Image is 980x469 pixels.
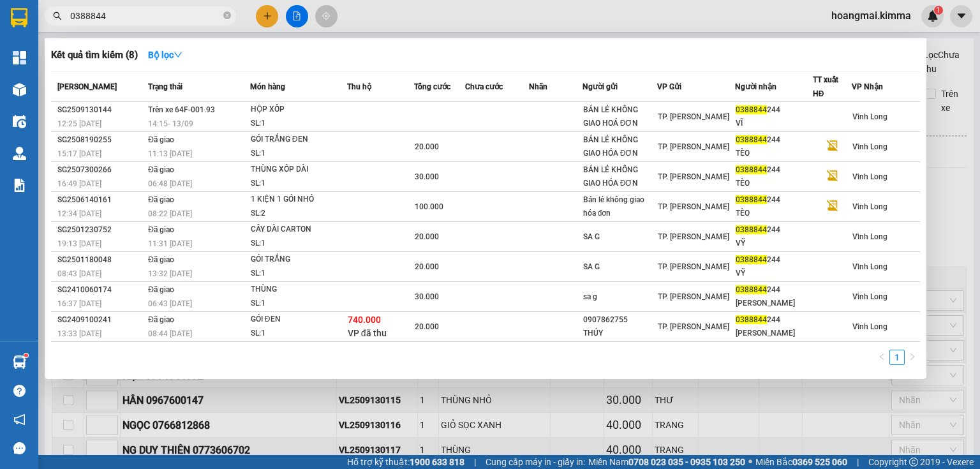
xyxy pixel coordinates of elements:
div: SG2501230752 [57,223,144,237]
span: notification [13,413,26,426]
span: TP. [PERSON_NAME] [658,202,729,211]
span: Đã giao [148,285,174,294]
span: 0388844 [736,195,767,204]
span: Vĩnh Long [852,262,887,271]
div: SG2409100241 [57,313,144,327]
div: SA G [583,230,657,244]
span: 08:43 [DATE] [57,269,101,278]
span: Nhãn [529,82,547,91]
span: TT xuất HĐ [813,75,838,98]
span: down [174,50,182,59]
div: GÓI TRẮNG [251,253,346,267]
span: left [878,353,886,361]
a: 1 [890,350,904,364]
img: warehouse-icon [13,355,26,369]
div: GÓI TRẮNG ĐEN [251,133,346,147]
span: 16:37 [DATE] [57,299,101,308]
span: close-circle [223,10,231,22]
span: 0388844 [736,315,767,324]
div: 244 [736,223,812,237]
span: Trạng thái [148,82,182,91]
span: 0388844 [736,105,767,114]
img: logo-vxr [11,8,27,27]
div: SL: 1 [251,177,346,191]
span: 30.000 [415,172,439,181]
span: 15:17 [DATE] [57,149,101,158]
div: SG2410060174 [57,283,144,297]
img: warehouse-icon [13,147,26,160]
span: Đã giao [148,165,174,174]
span: Vĩnh Long [852,172,887,181]
li: 1 [889,350,905,365]
div: SL: 1 [251,117,346,131]
h3: Kết quả tìm kiếm ( 8 ) [51,48,138,62]
div: VỸ [736,237,812,250]
div: 244 [736,253,812,267]
span: Đã giao [148,135,174,144]
div: 244 [736,103,812,117]
span: 0388844 [736,165,767,174]
button: left [874,350,889,365]
span: question-circle [13,385,26,397]
span: Tổng cước [414,82,450,91]
span: 13:32 [DATE] [148,269,192,278]
span: 0388844 [736,135,767,144]
span: TP. [PERSON_NAME] [658,142,729,151]
div: SL: 1 [251,147,346,161]
span: 11:31 [DATE] [148,239,192,248]
span: Thu hộ [347,82,371,91]
div: THÙNG [251,283,346,297]
div: 0777852875 [109,57,211,75]
span: VP Nhận [852,82,883,91]
span: 0388844 [736,255,767,264]
div: SG2508190255 [57,133,144,147]
div: 1 KIỆN 1 GÓI NHỎ [251,193,346,207]
span: Vĩnh Long [852,292,887,301]
span: 08:44 [DATE] [148,329,192,338]
div: 244 [736,193,812,207]
div: SG2509130144 [57,103,144,117]
div: VĨ [736,117,812,130]
span: 20.000 [415,262,439,271]
div: PHÚC [11,26,100,41]
div: sa g [583,290,657,304]
span: Người gửi [583,82,618,91]
div: SG2507300266 [57,163,144,177]
span: Thu rồi : [10,84,50,97]
div: SL: 1 [251,267,346,281]
img: dashboard-icon [13,51,26,64]
span: TP. [PERSON_NAME] [658,112,729,121]
div: 20.000 [10,82,102,98]
div: SL: 2 [251,207,346,221]
span: 20.000 [415,142,439,151]
span: 20.000 [415,232,439,241]
div: GÓI ĐEN [251,313,346,327]
span: close-circle [223,11,231,19]
img: solution-icon [13,179,26,192]
div: TÈO [736,177,812,190]
div: BÁN LẺ KHÔNG GIAO HOÁ ĐƠN [583,103,657,130]
span: Vĩnh Long [852,142,887,151]
span: 06:43 [DATE] [148,299,192,308]
div: SA G [583,260,657,274]
div: CÂY DÀI CARTON [251,223,346,237]
div: BÁN LẺ KHÔNG GIAO HÓA ĐƠN [583,163,657,190]
span: Vĩnh Long [852,202,887,211]
div: [PERSON_NAME] [736,327,812,340]
span: Vĩnh Long [852,232,887,241]
span: Vĩnh Long [852,112,887,121]
div: THÙNG XỐP DÀI [251,163,346,177]
div: ĐỨC [109,41,211,57]
span: search [53,11,62,20]
div: Vĩnh Long [11,11,100,26]
span: 100.000 [415,202,443,211]
div: 0907862755 [583,313,657,327]
span: VP Gửi [657,82,681,91]
div: TP. [PERSON_NAME] [109,11,211,41]
span: 20.000 [415,322,439,331]
span: 11:13 [DATE] [148,149,192,158]
span: VP đã thu [348,328,387,338]
span: Chưa cước [465,82,503,91]
span: TP. [PERSON_NAME] [658,172,729,181]
div: Bán lẻ không giao hóa đơn [583,193,657,220]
